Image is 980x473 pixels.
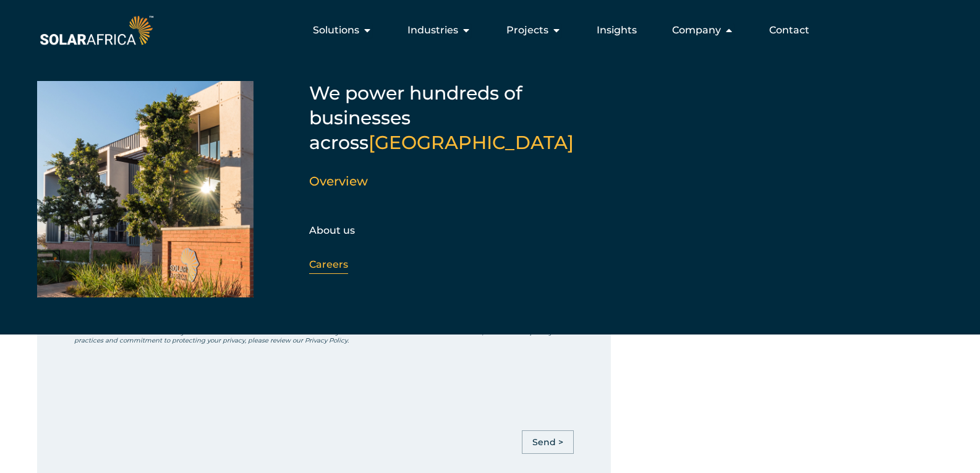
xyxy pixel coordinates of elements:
a: About us [309,224,355,236]
span: Company [672,23,721,38]
input: Send > [522,430,574,454]
a: Insights [597,23,637,38]
div: Menu Toggle [156,18,819,43]
span: [GEOGRAPHIC_DATA] [369,131,574,154]
span: Solutions [313,23,359,38]
a: Overview [309,174,368,189]
nav: Menu [156,18,819,43]
h5: We power hundreds of businesses across [309,81,618,155]
iframe: reCAPTCHA [74,361,262,409]
a: Careers [309,258,348,270]
span: Industries [407,23,458,38]
span: Projects [506,23,548,38]
a: Contact [769,23,809,38]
